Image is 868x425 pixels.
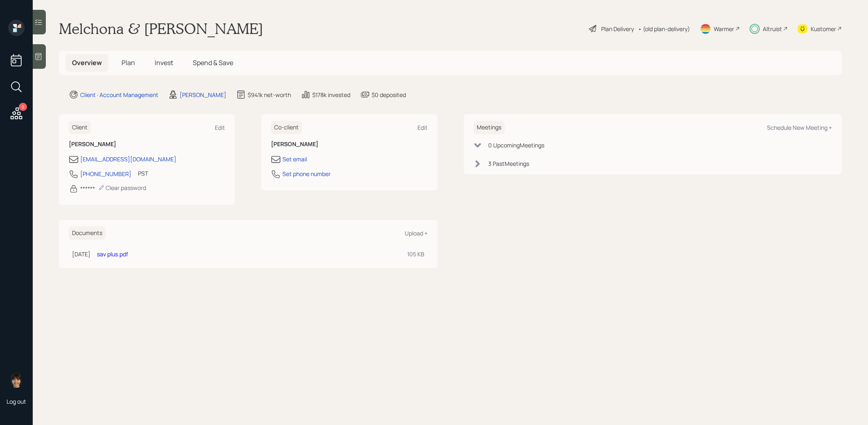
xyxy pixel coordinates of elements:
[811,25,836,33] div: Kustomer
[767,124,832,131] div: Schedule New Meeting +
[97,250,128,258] a: sav plus.pdf
[80,155,176,163] div: [EMAIL_ADDRESS][DOMAIN_NAME]
[417,124,428,131] div: Edit
[80,90,158,99] div: Client · Account Management
[72,58,102,67] span: Overview
[8,371,25,388] img: treva-nostdahl-headshot.png
[405,229,428,237] div: Upload +
[271,141,427,148] h6: [PERSON_NAME]
[69,226,106,240] h6: Documents
[7,398,26,405] div: Log out
[122,58,135,67] span: Plan
[488,141,544,149] div: 0 Upcoming Meeting s
[69,141,225,148] h6: [PERSON_NAME]
[180,90,226,99] div: [PERSON_NAME]
[473,121,505,134] h6: Meetings
[59,20,263,38] h1: Melchona & [PERSON_NAME]
[282,170,331,178] div: Set phone number
[372,90,406,99] div: $0 deposited
[98,184,146,192] div: Clear password
[215,124,225,131] div: Edit
[601,25,634,33] div: Plan Delivery
[80,170,131,178] div: [PHONE_NUMBER]
[155,58,173,67] span: Invest
[193,58,233,67] span: Spend & Save
[407,250,424,258] div: 105 KB
[714,25,734,33] div: Warmer
[488,159,529,168] div: 3 Past Meeting s
[72,250,90,258] div: [DATE]
[638,25,690,33] div: • (old plan-delivery)
[282,155,307,163] div: Set email
[69,121,91,134] h6: Client
[19,103,27,111] div: 9
[271,121,302,134] h6: Co-client
[763,25,782,33] div: Altruist
[138,169,148,178] div: PST
[248,90,291,99] div: $941k net-worth
[312,90,350,99] div: $178k invested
